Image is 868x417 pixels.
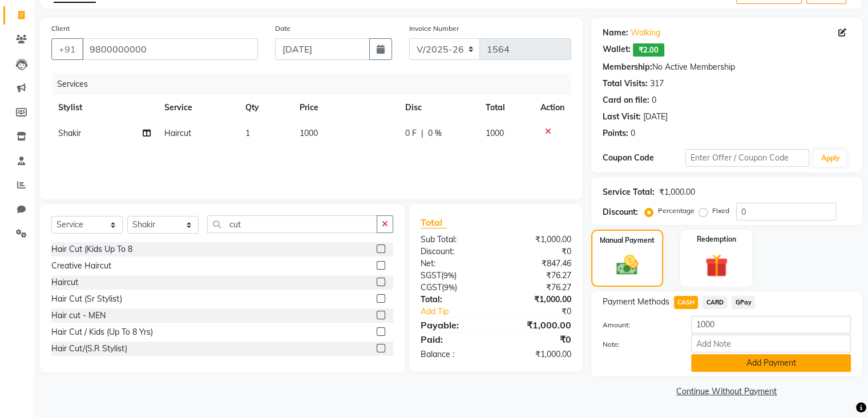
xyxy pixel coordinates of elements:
div: Services [53,74,580,95]
span: CGST [421,282,442,292]
div: 0 [652,94,656,106]
th: Disc [398,95,479,121]
div: Last Visit: [603,111,641,123]
div: Hair Cut / Kids (Up To 8 Yrs) [51,326,153,338]
label: Fixed [712,206,729,216]
div: ₹1,000.00 [496,318,580,332]
input: Search or Scan [207,215,377,233]
span: Haircut [164,128,191,138]
div: Total: [412,294,496,306]
img: _cash.svg [609,252,645,278]
div: Service Total: [603,186,655,198]
label: Percentage [658,206,695,216]
div: Haircut [51,276,78,288]
a: Continue Without Payment [594,386,860,398]
div: Wallet: [603,43,631,57]
button: +91 [51,38,83,60]
label: Invoice Number [409,23,459,34]
img: _gift.svg [698,251,735,280]
div: Total Visits: [603,78,648,90]
button: Apply [814,150,846,167]
th: Total [479,95,534,121]
div: Hair Cut/(S.R Stylist) [51,343,127,355]
span: CARD [703,296,727,309]
label: Amount: [594,320,683,330]
div: [DATE] [643,111,668,123]
div: Sub Total: [412,234,496,246]
div: ( ) [412,270,496,282]
div: ₹76.27 [496,282,580,294]
span: CASH [674,296,699,309]
span: 0 % [428,127,442,139]
span: Shakir [58,128,81,138]
span: 1000 [486,128,504,138]
a: Add Tip [412,306,510,318]
div: ₹0 [510,306,579,318]
th: Price [293,95,398,121]
div: Membership: [603,61,652,73]
span: SGST [421,270,441,280]
div: ₹847.46 [496,258,580,270]
span: GPay [732,296,755,309]
div: Points: [603,127,628,139]
span: 1 [245,128,250,138]
div: Coupon Code [603,152,685,164]
div: ₹1,000.00 [496,234,580,246]
span: 1000 [300,128,318,138]
span: 0 F [405,127,417,139]
th: Stylist [51,95,158,121]
label: Note: [594,339,683,350]
div: Creative Haircut [51,260,111,272]
span: ₹2.00 [633,43,664,57]
div: ₹1,000.00 [659,186,695,198]
div: Discount: [412,246,496,258]
span: Payment Methods [603,296,669,308]
input: Amount [691,316,851,334]
label: Client [51,23,70,34]
div: Name: [603,27,628,39]
button: Add Payment [691,354,851,372]
div: ₹1,000.00 [496,348,580,360]
label: Manual Payment [600,235,655,246]
div: ( ) [412,282,496,294]
th: Qty [239,95,293,121]
th: Action [534,95,571,121]
div: Hair Cut (Sr Stylist) [51,293,122,305]
div: Hair Cut (Kids Up To 8 [51,243,132,255]
span: 9% [444,283,455,292]
input: Enter Offer / Coupon Code [685,149,810,167]
input: Search by Name/Mobile/Email/Code [82,38,258,60]
div: Payable: [412,318,496,332]
div: ₹0 [496,246,580,258]
span: | [421,127,423,139]
div: ₹1,000.00 [496,294,580,306]
div: 317 [650,78,664,90]
span: 9% [443,271,454,280]
div: Discount: [603,206,638,218]
div: Hair cut - MEN [51,310,106,322]
div: No Active Membership [603,61,851,73]
label: Date [275,23,290,34]
div: Card on file: [603,94,649,106]
div: Balance : [412,348,496,360]
th: Service [158,95,239,121]
div: Paid: [412,332,496,346]
div: ₹76.27 [496,270,580,282]
input: Add Note [691,335,851,352]
a: Walking [631,27,660,39]
div: ₹0 [496,332,580,346]
div: 0 [631,127,635,139]
span: Total [421,216,447,228]
div: Net: [412,258,496,270]
label: Redemption [697,234,736,244]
